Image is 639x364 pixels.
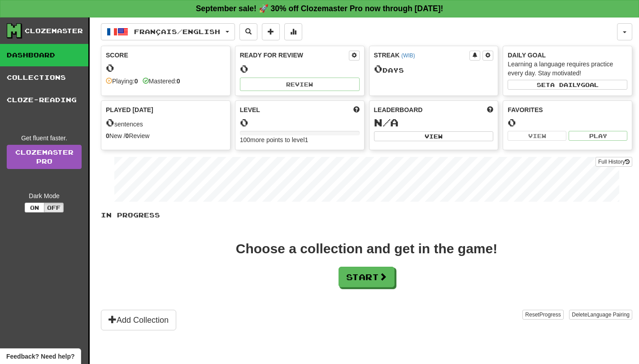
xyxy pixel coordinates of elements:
[401,52,415,59] a: (WIB)
[284,23,302,40] button: More stats
[569,310,632,320] button: DeleteLanguage Pairing
[522,310,563,320] button: ResetProgress
[596,157,632,167] button: Full History
[25,203,44,212] button: On
[374,62,383,75] span: 0
[106,105,153,114] span: Played [DATE]
[240,78,360,91] button: Review
[339,267,395,287] button: Start
[587,312,630,318] span: Language Pairing
[101,23,235,40] button: Français/English
[353,105,360,114] span: Score more points to level up
[487,105,493,114] span: This week in points, UTC
[240,63,360,74] div: 0
[508,80,627,90] button: Seta dailygoal
[106,51,226,60] div: Score
[539,312,561,318] span: Progress
[374,105,423,114] span: Leaderboard
[25,26,83,35] div: Clozemaster
[508,105,627,114] div: Favorites
[101,211,632,220] p: In Progress
[106,62,226,74] div: 0
[374,116,399,129] span: N/A
[374,131,494,141] button: View
[7,191,82,200] div: Dark Mode
[101,310,176,330] button: Add Collection
[550,82,581,88] span: a daily
[6,352,74,361] span: Open feedback widget
[262,23,280,40] button: Add sentence to collection
[240,117,360,128] div: 0
[236,242,497,256] div: Choose a collection and get in the game!
[106,116,114,129] span: 0
[106,117,226,129] div: sentences
[508,131,566,141] button: View
[7,145,82,169] a: ClozemasterPro
[126,132,129,139] strong: 0
[508,60,627,78] div: Learning a language requires practice every day. Stay motivated!
[106,77,138,86] div: Playing:
[569,131,627,141] button: Play
[106,131,226,140] div: New / Review
[239,23,257,40] button: Search sentences
[240,135,360,144] div: 100 more points to level 1
[508,117,627,128] div: 0
[240,105,260,114] span: Level
[106,132,109,139] strong: 0
[196,4,443,13] strong: September sale! 🚀 30% off Clozemaster Pro now through [DATE]!
[240,51,349,60] div: Ready for Review
[508,51,627,60] div: Daily Goal
[374,63,494,75] div: Day s
[7,134,82,143] div: Get fluent faster.
[143,77,180,86] div: Mastered:
[44,203,64,212] button: Off
[135,78,138,85] strong: 0
[177,78,180,85] strong: 0
[374,51,470,60] div: Streak
[134,28,220,35] span: Français / English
